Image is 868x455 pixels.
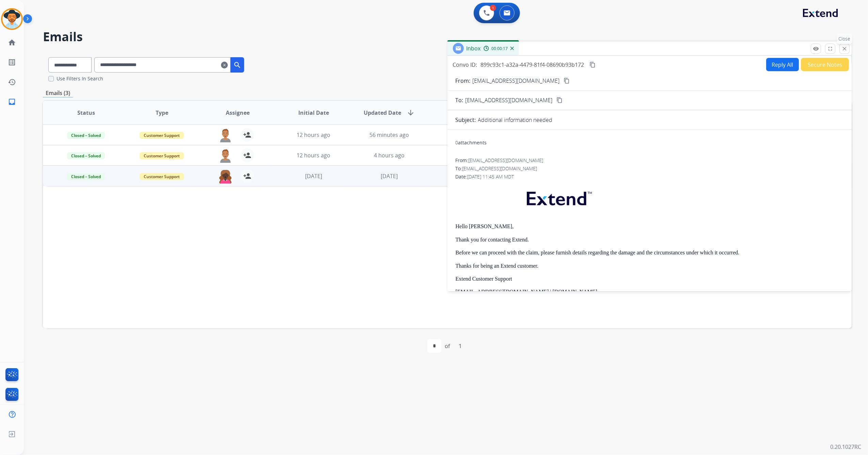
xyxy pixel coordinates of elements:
button: Close [839,44,850,54]
span: 899c93c1-a32a-4479-81f4-08690b93b172 [481,61,584,68]
button: Secure Notes [801,58,849,71]
span: 56 minutes ago [369,131,409,139]
h2: Emails [43,30,852,44]
label: Use Filters In Search [57,75,103,82]
mat-icon: remove_red_eye [813,46,819,52]
span: Assignee [226,109,250,117]
mat-icon: arrow_downward [407,109,415,117]
p: From: [456,77,471,85]
span: Customer Support [140,152,184,159]
p: To: [456,96,463,104]
p: Additional information needed [478,116,553,124]
mat-icon: home [8,38,16,47]
div: Date: [456,173,844,180]
mat-icon: content_copy [589,62,596,68]
mat-icon: clear [221,61,228,69]
div: 1 [490,5,496,11]
span: Initial Date [298,109,329,117]
img: agent-avatar [219,169,232,184]
div: To: [456,165,844,172]
img: extend.png [518,184,599,210]
p: Extend Customer Support [456,276,844,282]
span: [EMAIL_ADDRESS][DOMAIN_NAME] [462,165,537,172]
mat-icon: fullscreen [827,46,833,52]
p: Convo ID: [453,61,477,69]
p: [EMAIL_ADDRESS][DOMAIN_NAME] | [DOMAIN_NAME] [456,289,844,295]
div: From: [456,157,844,164]
span: 4 hours ago [374,152,405,159]
span: 0 [456,139,458,146]
p: Before we can proceed with the claim, please furnish details regarding the damage and the circums... [456,250,844,256]
p: Subject: [456,116,476,124]
span: Closed – Solved [67,132,105,139]
span: Status [77,109,95,117]
p: [EMAIL_ADDRESS][DOMAIN_NAME] [473,77,560,85]
span: Inbox [467,45,481,52]
span: [EMAIL_ADDRESS][DOMAIN_NAME] [469,157,543,163]
div: 1 [453,339,467,353]
span: Updated Date [364,109,401,117]
mat-icon: content_copy [564,78,570,84]
p: Hello [PERSON_NAME], [456,223,844,230]
span: [EMAIL_ADDRESS][DOMAIN_NAME] [465,96,553,104]
mat-icon: inbox [8,98,16,106]
span: 12 hours ago [297,152,330,159]
img: agent-avatar [219,128,232,142]
mat-icon: close [841,46,848,52]
mat-icon: search [233,61,241,69]
mat-icon: person_add [243,151,251,159]
span: [DATE] 11:45 AM MDT [468,173,514,180]
button: Reply All [766,58,799,71]
span: [DATE] [381,172,398,180]
p: Emails (3) [43,89,73,97]
span: Closed – Solved [67,152,105,159]
span: Customer Support [140,173,184,180]
img: agent-avatar [219,148,232,163]
div: of [445,342,450,350]
p: Thank you for contacting Extend. [456,237,844,243]
mat-icon: list_alt [8,58,16,66]
span: [DATE] [305,172,322,180]
mat-icon: history [8,78,16,86]
p: Thanks for being an Extend customer. [456,263,844,269]
div: attachments [456,139,487,146]
img: avatar [2,10,21,29]
mat-icon: content_copy [556,97,563,103]
span: Type [156,109,168,117]
mat-icon: person_add [243,131,251,139]
span: 12 hours ago [297,131,330,139]
p: 0.20.1027RC [830,443,861,451]
p: Close [837,34,852,44]
span: Customer Support [140,132,184,139]
span: 00:00:17 [492,46,508,51]
span: Closed – Solved [67,173,105,180]
mat-icon: person_add [243,172,251,180]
